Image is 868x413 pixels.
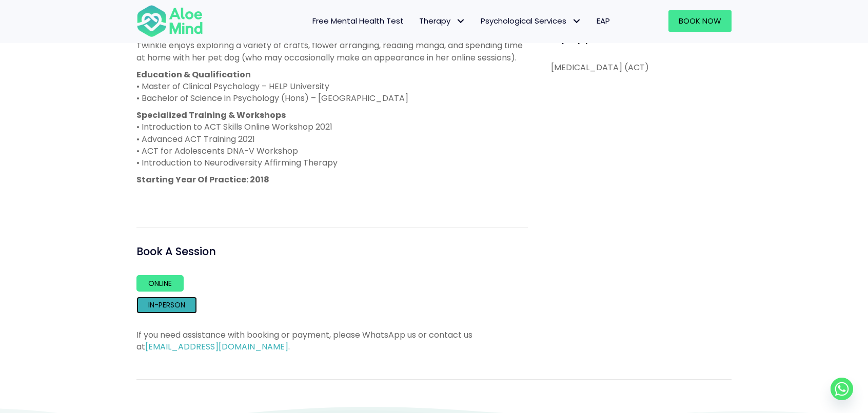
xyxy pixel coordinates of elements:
p: If you need assistance with booking or payment, please WhatsApp us or contact us at . [136,329,528,353]
span: Book A Session [136,244,216,259]
span: Psychological Services: submenu [569,14,584,29]
a: TherapyTherapy: submenu [411,10,473,32]
p: • Master of Clinical Psychology – HELP University • Bachelor of Science in Psychology (Hons) – [G... [136,69,528,105]
p: Twinkle enjoys exploring a variety of crafts, flower arranging, reading manga, and spending time ... [136,39,528,63]
span: EAP [597,15,610,26]
a: [EMAIL_ADDRESS][DOMAIN_NAME] [145,341,288,353]
nav: Menu [216,10,618,32]
span: Psychological Services [481,15,581,26]
a: In-person [136,297,197,313]
a: Book Now [668,10,732,32]
span: Free Mental Health Test [312,15,404,26]
a: Free Mental Health Test [305,10,411,32]
img: Aloe mind Logo [136,4,203,38]
a: Whatsapp [831,378,853,400]
strong: Specialized Training & Workshops [136,109,286,121]
p: [MEDICAL_DATA] (ACT) [551,61,732,73]
strong: Education & Qualification [136,69,251,80]
span: Book Now [679,15,721,26]
span: Therapy: submenu [453,14,468,29]
strong: Starting Year Of Practice: 2018 [136,174,269,185]
a: EAP [589,10,618,32]
p: • Introduction to ACT Skills Online Workshop 2021 • Advanced ACT Training 2021 • ACT for Adolesce... [136,109,528,169]
span: Therapy [419,15,465,26]
a: Online [136,275,184,292]
a: Psychological ServicesPsychological Services: submenu [473,10,589,32]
